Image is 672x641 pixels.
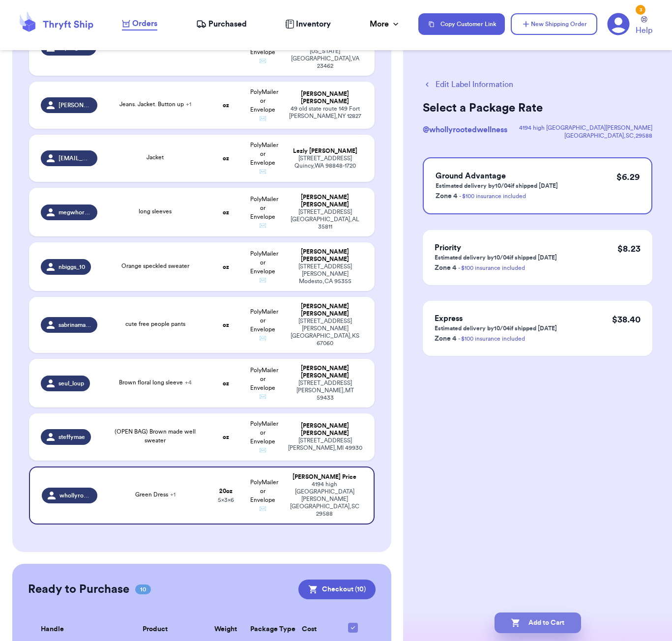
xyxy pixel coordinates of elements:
span: whollyrootedwellness [59,492,91,499]
div: [PERSON_NAME] [PERSON_NAME] [288,365,363,379]
span: Zone 4 [436,193,457,200]
span: PolyMailer or Envelope ✉️ [250,142,278,175]
button: Edit Label Information [423,79,513,90]
span: + 1 [186,101,191,107]
div: [PERSON_NAME] [PERSON_NAME] [288,303,363,318]
div: [PERSON_NAME] Price [288,473,362,481]
strong: oz [223,380,229,386]
span: steffymae [58,433,85,441]
p: $ 8.23 [617,242,641,256]
div: 3 [636,5,645,15]
a: Purchased [196,18,247,30]
div: 4194 high [GEOGRAPHIC_DATA][PERSON_NAME] [GEOGRAPHIC_DATA] , SC 29588 [288,481,362,518]
span: long sleeves [139,208,172,214]
strong: 20 oz [219,488,233,494]
span: PolyMailer or Envelope ✉️ [250,196,278,229]
div: 4194 high [GEOGRAPHIC_DATA][PERSON_NAME] [519,124,652,132]
div: [PERSON_NAME] [PERSON_NAME] [288,90,363,105]
span: Jeans. Jacket. Button up [119,101,191,107]
span: Zone 4 [435,264,456,271]
span: [PERSON_NAME] [58,101,91,109]
span: Orange speckled sweater [121,263,189,269]
p: Estimated delivery by 10/04 if shipped [DATE] [435,254,557,262]
strong: oz [223,322,229,328]
span: PolyMailer or Envelope ✉️ [250,367,278,400]
div: [GEOGRAPHIC_DATA] , SC , 29588 [519,132,652,140]
span: Zone 4 [435,335,456,342]
span: [EMAIL_ADDRESS][DOMAIN_NAME] [58,154,91,162]
div: [STREET_ADDRESS] [PERSON_NAME] , MI 49930 [288,437,363,452]
span: PolyMailer or Envelope ✉️ [250,479,278,512]
a: Inventory [285,18,331,30]
span: + 1 [170,492,175,497]
span: 5 x 3 x 6 [218,497,234,503]
a: 3 [607,13,630,35]
span: @ whollyrootedwellness [423,126,507,134]
span: seul_loup [58,379,84,387]
span: (OPEN BAG) Brown made well sweater [115,429,196,443]
h2: Ready to Purchase [28,582,129,597]
p: Estimated delivery by 10/04 if shipped [DATE] [436,182,558,190]
div: [STREET_ADDRESS] [GEOGRAPHIC_DATA] , AL 35811 [288,208,363,231]
strong: oz [223,209,229,215]
button: Copy Customer Link [418,13,505,35]
div: Lezly [PERSON_NAME] [288,147,363,155]
span: cute free people pants [125,321,185,327]
div: [STREET_ADDRESS] Quincy , WA 98848-1720 [288,155,363,170]
div: 49 old state route 149 Fort [PERSON_NAME] , NY 12827 [288,105,363,120]
span: Orders [132,18,157,29]
strong: oz [223,155,229,161]
button: Checkout (10) [298,580,376,599]
p: $ 6.29 [616,170,640,184]
div: [STREET_ADDRESS][PERSON_NAME] [GEOGRAPHIC_DATA] , KS 67060 [288,318,363,347]
div: [PERSON_NAME] [PERSON_NAME] [288,194,363,208]
span: Help [636,25,652,36]
span: PolyMailer or Envelope ✉️ [250,309,278,341]
div: [PERSON_NAME] [PERSON_NAME] [288,248,363,263]
span: + 4 [185,379,192,385]
span: 10 [135,584,151,594]
div: More [370,18,401,30]
a: - $100 insurance included [458,336,525,342]
a: - $100 insurance included [458,265,525,271]
span: Brown floral long sleeve [119,379,192,385]
span: Express [435,315,463,322]
p: $ 38.40 [612,313,641,326]
span: PolyMailer or Envelope ✉️ [250,421,278,453]
span: Jacket [146,154,164,160]
button: New Shipping Order [511,13,597,35]
span: Green Dress [135,492,175,497]
a: Help [636,16,652,36]
a: - $100 insurance included [459,193,526,199]
strong: oz [223,102,229,108]
div: [STREET_ADDRESS] [PERSON_NAME] , MT 59433 [288,379,363,402]
strong: oz [223,264,229,270]
span: megwhorton [58,208,91,216]
h2: Select a Package Rate [423,100,652,116]
span: nbiggs_10 [58,263,85,271]
p: Estimated delivery by 10/04 if shipped [DATE] [435,324,557,332]
span: Inventory [296,18,331,30]
span: Handle [41,624,64,635]
span: Ground Advantage [436,172,506,180]
span: Purchased [208,18,247,30]
span: sabrinamariemason [58,321,91,329]
strong: oz [223,434,229,440]
div: [PERSON_NAME] [PERSON_NAME] [288,422,363,437]
span: PolyMailer or Envelope ✉️ [250,89,278,121]
div: [STREET_ADDRESS] [US_STATE][GEOGRAPHIC_DATA] , VA 23462 [288,40,363,70]
div: [STREET_ADDRESS][PERSON_NAME] Modesto , CA 95355 [288,263,363,285]
button: Add to Cart [495,612,581,633]
a: Orders [122,18,157,30]
span: PolyMailer or Envelope ✉️ [250,251,278,283]
span: Priority [435,244,461,252]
